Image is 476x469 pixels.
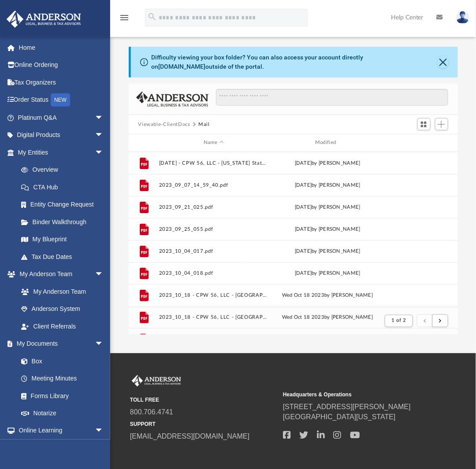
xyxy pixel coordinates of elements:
button: Switch to Grid View [417,118,431,130]
a: My Anderson Team [12,283,108,300]
div: grid [129,152,458,335]
button: 2023_10_18 - CPW 56, LLC - [GEOGRAPHIC_DATA] Treasurer.pdf [159,314,268,320]
a: My Blueprint [12,231,112,248]
a: Box [12,352,108,370]
button: 1 of 2 [385,315,413,327]
a: [EMAIL_ADDRESS][DOMAIN_NAME] [130,433,249,440]
div: Name [158,139,268,147]
span: 1 of 2 [391,318,406,323]
a: Order StatusNEW [6,91,117,109]
div: Difficulty viewing your box folder? You can also access your account directly on outside of the p... [151,53,438,71]
a: Online Ordering [6,56,117,74]
img: Anderson Advisors Platinum Portal [4,11,84,28]
a: My Documentsarrow_drop_down [6,335,112,353]
div: [DATE] by [PERSON_NAME] [272,203,382,211]
a: CTA Hub [12,178,117,196]
a: 800.706.4741 [130,408,173,416]
button: 2023_10_18 - CPW 56, LLC - [GEOGRAPHIC_DATA] Treasurer (2).pdf [159,292,268,298]
img: User Pic [456,11,469,24]
span: arrow_drop_down [95,109,112,127]
i: menu [119,12,130,23]
i: search [147,12,157,22]
input: Search files and folders [216,89,448,106]
small: SUPPORT [130,421,277,428]
button: Add [435,118,448,130]
a: menu [119,17,130,23]
a: Tax Organizers [6,74,117,91]
div: [DATE] by [PERSON_NAME] [272,159,382,167]
div: [DATE] by [PERSON_NAME] [272,247,382,255]
div: [DATE] by [PERSON_NAME] [272,225,382,233]
img: Anderson Advisors Platinum Portal [130,375,183,387]
span: arrow_drop_down [95,126,112,144]
button: [DATE] - CPW 56, LLC - [US_STATE] State Tax Commission.pdf [159,160,268,166]
small: TOLL FREE [130,396,277,404]
a: Platinum Q&Aarrow_drop_down [6,109,117,126]
button: Mail [198,121,210,129]
div: Wed Oct 18 2023 by [PERSON_NAME] [272,313,382,321]
span: arrow_drop_down [95,422,112,440]
a: [GEOGRAPHIC_DATA][US_STATE] [283,414,396,421]
button: 2023_10_04_018.pdf [159,270,268,276]
a: [DOMAIN_NAME] [158,63,205,70]
a: Online Learningarrow_drop_down [6,422,112,439]
div: Modified [272,139,382,147]
button: Viewable-ClientDocs [138,121,190,129]
button: 2023_10_04_017.pdf [159,248,268,254]
div: Wed Oct 18 2023 by [PERSON_NAME] [272,291,382,299]
a: Meeting Minutes [12,370,112,388]
span: arrow_drop_down [95,144,112,162]
span: arrow_drop_down [95,335,112,353]
button: 2023_09_07_14_59_40.pdf [159,182,268,188]
a: Tax Due Dates [12,248,117,266]
div: [DATE] by [PERSON_NAME] [272,269,382,277]
button: 2023_09_21_025.pdf [159,204,268,210]
div: id [386,139,448,147]
a: Entity Change Request [12,196,117,214]
div: NEW [51,93,70,107]
a: [STREET_ADDRESS][PERSON_NAME] [283,403,411,410]
button: Close [438,56,449,68]
div: id [132,139,154,147]
a: My Entitiesarrow_drop_down [6,144,117,161]
a: My Anderson Teamarrow_drop_down [6,266,112,283]
a: Forms Library [12,387,108,405]
a: Digital Productsarrow_drop_down [6,126,117,144]
a: Courses [12,439,112,457]
a: Overview [12,161,117,179]
span: arrow_drop_down [95,266,112,284]
div: [DATE] by [PERSON_NAME] [272,181,382,189]
a: Binder Walkthrough [12,213,117,231]
a: Client Referrals [12,318,112,335]
a: Anderson System [12,300,112,318]
small: Headquarters & Operations [283,391,430,399]
a: Home [6,39,117,56]
a: Notarize [12,405,112,422]
button: 2023_09_25_055.pdf [159,226,268,232]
